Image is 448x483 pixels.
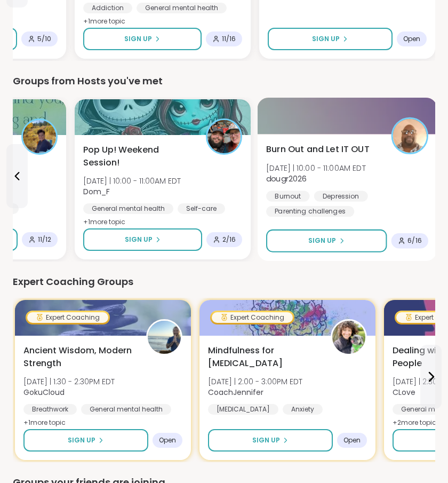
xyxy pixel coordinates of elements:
span: Pop Up! Weekend Session! [83,144,194,169]
img: GokuCloud [148,321,181,354]
div: Depression [314,191,368,201]
span: Ancient Wisdom, Modern Strength [23,344,134,370]
div: Addiction [83,3,132,13]
span: 11 / 16 [222,35,236,43]
span: 11 / 12 [38,235,51,244]
img: CoachJennifer [332,321,365,354]
div: Parenting challenges [266,206,354,217]
div: Expert Coaching [212,312,293,323]
div: [MEDICAL_DATA] [208,404,278,415]
button: Sign Up [83,228,202,251]
div: Breathwork [23,404,77,415]
button: Sign Up [208,429,333,452]
button: Sign Up [83,28,202,50]
span: Open [159,436,176,445]
div: Anxiety [283,404,323,415]
div: Groups from Hosts you've met [13,74,435,89]
span: 5 / 10 [37,35,51,43]
span: 2 / 16 [222,235,236,244]
b: GokuCloud [23,387,65,398]
div: Self-care [178,203,225,214]
button: Sign Up [268,28,393,50]
span: Sign Up [252,436,280,445]
span: Open [403,35,420,43]
span: Sign Up [312,34,340,44]
span: Mindfulness for [MEDICAL_DATA] [208,344,319,370]
img: dougr2026 [393,119,427,153]
span: 6 / 16 [407,236,422,245]
div: General mental health [81,404,171,415]
span: [DATE] | 10:00 - 11:00AM EDT [266,162,366,173]
span: Sign Up [68,436,95,445]
span: [DATE] | 10:00 - 11:00AM EDT [83,176,181,186]
span: [DATE] | 1:30 - 2:30PM EDT [23,376,115,387]
b: Dom_F [83,186,110,197]
b: CLove [393,387,415,398]
img: CharityRoss [23,120,56,153]
b: CoachJennifer [208,387,263,398]
img: Dom_F [207,120,241,153]
span: Sign Up [308,236,337,246]
span: Sign Up [124,34,152,44]
span: Sign Up [125,235,153,244]
span: [DATE] | 2:00 - 3:00PM EDT [208,376,302,387]
span: Open [343,436,361,445]
button: Sign Up [23,429,148,452]
div: Expert Coaching Groups [13,274,435,289]
div: General mental health [137,3,227,13]
div: Expert Coaching [27,312,108,323]
div: Burnout [266,191,310,201]
b: dougr2026 [266,173,307,184]
div: General mental health [83,203,173,214]
span: Burn Out and Let IT OUT [266,143,370,156]
button: Sign Up [266,229,387,252]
